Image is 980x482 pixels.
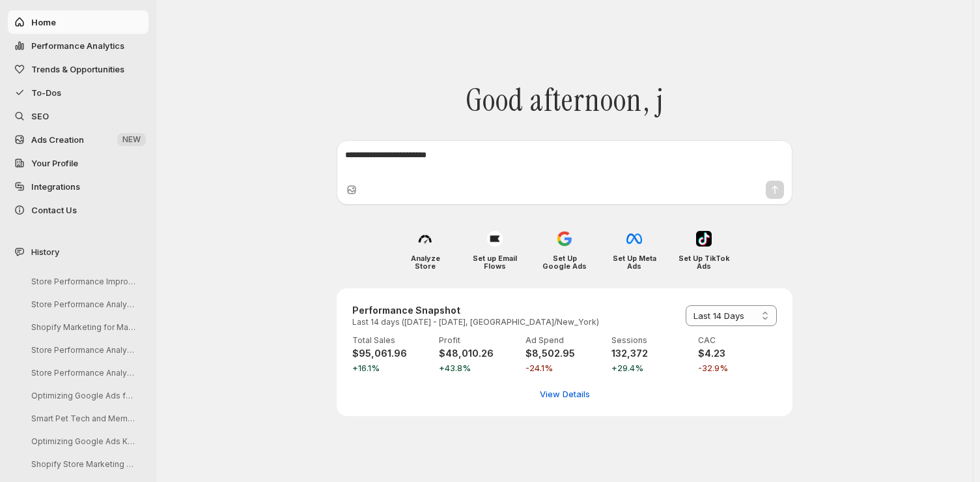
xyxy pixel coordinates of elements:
span: Good afternoon, j [466,82,664,119]
h4: $8,502.95 [525,347,604,360]
a: Your Profile [8,151,148,175]
span: History [31,245,59,258]
span: Trends & Opportunities [31,64,124,74]
button: Trends & Opportunities [8,57,148,81]
img: Set up Email Flows icon [487,231,503,247]
img: Set Up Google Ads icon [557,231,572,247]
span: To-Dos [31,87,61,98]
button: To-Dos [8,81,148,104]
button: View detailed performance [532,384,598,404]
h3: Performance Snapshot [352,304,599,317]
button: Optimizing Google Ads for Better ROI [21,385,145,406]
span: +43.8% [439,361,518,374]
p: Ad Spend [525,335,604,346]
h4: Set Up TikTok Ads [679,254,730,270]
span: Ads Creation [31,134,84,145]
h4: 132,372 [611,347,690,360]
button: Store Performance Improvement Analysis [21,271,145,292]
button: Store Performance Analysis and Suggestions [21,340,145,360]
img: Set Up TikTok Ads icon [696,231,712,247]
span: +16.1% [352,361,431,374]
span: Your Profile [31,158,78,168]
button: Home [8,10,148,34]
p: Sessions [611,335,690,346]
button: Smart Pet Tech and Meme Tees [21,408,145,429]
img: Analyze Store icon [417,231,433,247]
span: -24.1% [525,361,604,374]
span: +29.4% [611,361,690,374]
span: View Details [540,387,590,400]
span: SEO [31,111,49,121]
a: Integrations [8,175,148,198]
p: Profit [439,335,518,346]
p: Total Sales [352,335,431,346]
span: NEW [122,134,141,145]
p: CAC [698,335,777,346]
img: Set Up Meta Ads icon [626,231,642,247]
span: -32.9% [698,361,777,374]
button: Ads Creation [8,128,148,151]
h4: Set Up Google Ads [539,254,591,270]
button: Upload image [345,183,358,196]
p: Last 14 days ([DATE] - [DATE], [GEOGRAPHIC_DATA]/New_York) [352,317,599,327]
button: Store Performance Analysis and Recommendations [21,363,145,383]
button: Optimizing Google Ads Keywords Strategy [21,431,145,451]
button: Performance Analytics [8,34,148,57]
h4: Set up Email Flows [469,254,521,270]
h4: Set Up Meta Ads [609,254,660,270]
button: Store Performance Analysis and Recommendations [21,294,145,314]
h4: $95,061.96 [352,347,431,360]
a: SEO [8,104,148,128]
span: Home [31,17,56,27]
span: Integrations [31,181,80,192]
button: Shopify Marketing for MareFolk Store [21,317,145,337]
span: Performance Analytics [31,40,124,51]
h4: Analyze Store [400,254,451,270]
h4: $48,010.26 [439,347,518,360]
button: Contact Us [8,198,148,222]
button: Shopify Store Marketing Analysis and Strategy [21,454,145,474]
h4: $4.23 [698,347,777,360]
span: Contact Us [31,205,77,215]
